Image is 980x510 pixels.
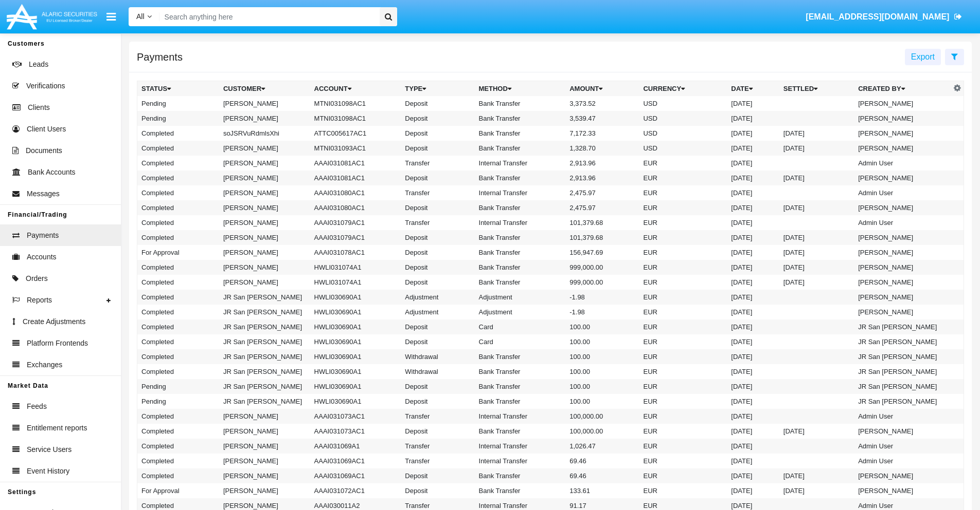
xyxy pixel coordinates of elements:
[565,81,639,97] th: Amount
[401,290,474,305] td: Adjustment
[727,215,779,230] td: [DATE]
[475,215,566,230] td: Internal Transfer
[137,290,219,305] td: Completed
[854,468,951,483] td: [PERSON_NAME]
[27,360,62,370] span: Exchanges
[727,305,779,319] td: [DATE]
[137,468,219,483] td: Completed
[310,141,401,156] td: MTNI031093AC1
[854,81,951,97] th: Created By
[565,111,639,126] td: 3,539.47
[310,305,401,319] td: HWLI030690A1
[219,215,310,230] td: [PERSON_NAME]
[475,185,566,200] td: Internal Transfer
[727,409,779,424] td: [DATE]
[854,215,951,230] td: Admin User
[854,200,951,215] td: [PERSON_NAME]
[137,394,219,409] td: Pending
[401,156,474,171] td: Transfer
[639,111,727,126] td: USD
[310,394,401,409] td: HWLI030690A1
[401,275,474,290] td: Deposit
[401,171,474,185] td: Deposit
[639,379,727,394] td: EUR
[137,156,219,171] td: Completed
[854,260,951,275] td: [PERSON_NAME]
[475,171,566,185] td: Bank Transfer
[5,2,99,32] img: Logo image
[219,275,310,290] td: [PERSON_NAME]
[310,185,401,200] td: AAAI031080AC1
[727,200,779,215] td: [DATE]
[727,141,779,156] td: [DATE]
[475,364,566,379] td: Bank Transfer
[219,409,310,424] td: [PERSON_NAME]
[137,185,219,200] td: Completed
[779,126,854,141] td: [DATE]
[310,290,401,305] td: HWLI030690A1
[137,53,183,61] h5: Payments
[475,245,566,260] td: Bank Transfer
[779,468,854,483] td: [DATE]
[401,200,474,215] td: Deposit
[137,439,219,454] td: Completed
[639,483,727,498] td: EUR
[310,483,401,498] td: AAAI031072AC1
[639,394,727,409] td: EUR
[639,141,727,156] td: USD
[475,379,566,394] td: Bank Transfer
[310,468,401,483] td: AAAI031069AC1
[779,260,854,275] td: [DATE]
[310,349,401,364] td: HWLI030690A1
[565,409,639,424] td: 100,000.00
[219,454,310,468] td: [PERSON_NAME]
[401,468,474,483] td: Deposit
[801,3,967,31] a: [EMAIL_ADDRESS][DOMAIN_NAME]
[26,145,62,156] span: Documents
[23,316,85,327] span: Create Adjustments
[27,230,59,241] span: Payments
[129,11,159,22] a: All
[779,483,854,498] td: [DATE]
[475,230,566,245] td: Bank Transfer
[137,230,219,245] td: Completed
[219,96,310,111] td: [PERSON_NAME]
[727,290,779,305] td: [DATE]
[219,468,310,483] td: [PERSON_NAME]
[727,483,779,498] td: [DATE]
[219,260,310,275] td: [PERSON_NAME]
[475,141,566,156] td: Bank Transfer
[727,334,779,349] td: [DATE]
[310,111,401,126] td: MTNI031098AC1
[27,252,57,262] span: Accounts
[219,245,310,260] td: [PERSON_NAME]
[911,52,935,61] span: Export
[565,439,639,454] td: 1,026.47
[727,424,779,439] td: [DATE]
[854,96,951,111] td: [PERSON_NAME]
[854,319,951,334] td: JR San [PERSON_NAME]
[565,364,639,379] td: 100.00
[727,454,779,468] td: [DATE]
[854,454,951,468] td: Admin User
[26,273,48,284] span: Orders
[219,156,310,171] td: [PERSON_NAME]
[854,290,951,305] td: [PERSON_NAME]
[310,454,401,468] td: AAAI031069AC1
[401,483,474,498] td: Deposit
[565,468,639,483] td: 69.46
[310,334,401,349] td: HWLI030690A1
[639,424,727,439] td: EUR
[854,424,951,439] td: [PERSON_NAME]
[854,364,951,379] td: JR San [PERSON_NAME]
[219,126,310,141] td: soJSRVuRdmlsXhi
[401,305,474,319] td: Adjustment
[401,334,474,349] td: Deposit
[727,379,779,394] td: [DATE]
[727,364,779,379] td: [DATE]
[219,290,310,305] td: JR San [PERSON_NAME]
[475,409,566,424] td: Internal Transfer
[639,290,727,305] td: EUR
[806,12,949,21] span: [EMAIL_ADDRESS][DOMAIN_NAME]
[779,171,854,185] td: [DATE]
